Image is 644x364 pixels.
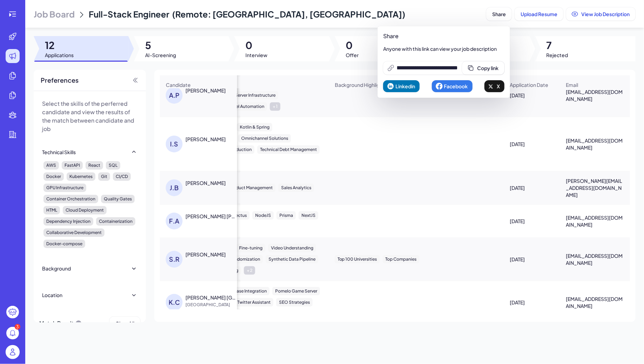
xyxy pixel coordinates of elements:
div: Ignacio Speicys [185,136,226,143]
span: Linkedin [395,83,415,89]
span: [PERSON_NAME][EMAIL_ADDRESS][DOMAIN_NAME] [566,177,624,198]
span: Rejected [547,51,568,59]
div: Directus [227,211,250,220]
div: Technical Skills [42,149,76,156]
div: Top 100 Universities [335,255,380,263]
div: AI-Driven Twitter Assistant [215,298,273,307]
div: NextJS [299,211,318,220]
div: I.S [166,136,183,152]
div: HTML [43,206,60,214]
div: Technical Debt Management [257,145,320,154]
div: Top Companies [383,255,420,263]
div: Background [42,265,71,272]
div: [DATE] [504,178,560,198]
div: Franklin Alberto Ruiz Guerra [185,213,237,220]
span: Clear All [115,320,134,327]
span: Offer [346,51,359,59]
span: 0 [346,39,359,51]
span: [EMAIL_ADDRESS][DOMAIN_NAME] [566,252,624,266]
div: [DATE] [504,134,560,154]
span: Facebook [444,83,468,89]
span: Application Date [510,81,549,88]
div: + 1 [270,102,280,111]
button: Copy link [462,61,504,75]
div: AWS [43,161,59,170]
div: [DATE] [504,85,560,105]
div: S.R [166,251,183,268]
div: Pomelo Game Server [272,287,320,295]
div: Kerwin China [185,294,237,301]
div: Product Management [226,184,276,192]
div: Kotlin & Spring [237,123,272,131]
div: Alejandro Paredes [185,87,226,94]
span: Full-Stack Engineer (Remote: [GEOGRAPHIC_DATA], [GEOGRAPHIC_DATA]) [89,9,405,19]
span: [EMAIL_ADDRESS][DOMAIN_NAME] [566,88,624,102]
button: X [484,80,504,92]
button: Upload Resume [515,7,563,21]
div: [DATE] [504,293,560,312]
span: Share [492,11,506,17]
span: [GEOGRAPHIC_DATA] [185,301,238,308]
div: Firebase Integration [224,287,270,295]
div: FastAPI [62,161,83,170]
span: View Job Description [581,11,630,17]
button: Linkedin [383,80,420,92]
div: Prisma [277,211,296,220]
span: 0 [245,39,267,51]
div: Sales Analytics [278,184,314,192]
span: Preferences [41,75,79,85]
div: Container Orchestration [43,195,98,203]
div: SEO Strategies [276,298,313,307]
span: X [497,83,500,89]
button: Clear All [109,317,140,330]
div: Synthetic Data Pipeline [266,255,318,263]
p: Anyone with this link can view your job description [383,45,504,52]
span: 12 [45,39,74,51]
button: View Job Description [566,7,636,21]
div: React [86,161,103,170]
div: [DATE] [504,211,560,231]
div: Joaquin Bruno [185,179,226,186]
div: SHWETHA RAM [185,251,226,258]
div: [DATE] [504,249,560,269]
div: Excel Automation [226,102,267,111]
div: K.C [166,294,183,311]
div: Location [42,291,62,298]
div: Dependency Injection [43,217,93,226]
span: Interview [245,51,267,59]
span: Email [566,81,578,88]
div: Kubernetes [67,172,95,181]
span: [EMAIL_ADDRESS][DOMAIN_NAME] [566,295,624,309]
button: Share [486,7,512,21]
span: [EMAIL_ADDRESS][DOMAIN_NAME] [566,137,624,151]
div: A.P [166,87,183,104]
span: 5 [145,39,176,51]
p: Share [383,32,504,40]
span: Job Board [34,8,75,20]
div: Video Understanding [268,244,316,252]
div: Cloud Deployment [63,206,107,214]
div: Docker [43,172,64,181]
img: user_logo.png [6,345,20,359]
div: Server Infrastructure [232,91,278,99]
button: Facebook [432,80,473,92]
span: AI-Screening [145,51,176,59]
div: Containerization [96,217,135,226]
div: Quality Gates [101,195,135,203]
div: Match Result [39,317,82,330]
p: Select the skills of the perferred candidate and view the results of the match between candidate ... [42,99,137,133]
div: Fine-tuning [236,244,265,252]
div: J.B [166,179,183,196]
div: F.A [166,213,183,229]
span: Upload Resume [521,11,557,17]
div: Omnichannel Solutions [238,134,291,143]
span: [EMAIL_ADDRESS][DOMAIN_NAME] [566,214,624,228]
div: 3 [15,324,20,330]
div: NodeJS [252,211,274,220]
span: Background Highlights [335,81,387,88]
div: SQL [106,161,120,170]
div: + 2 [244,266,255,275]
div: Collaborative Development [43,228,104,237]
